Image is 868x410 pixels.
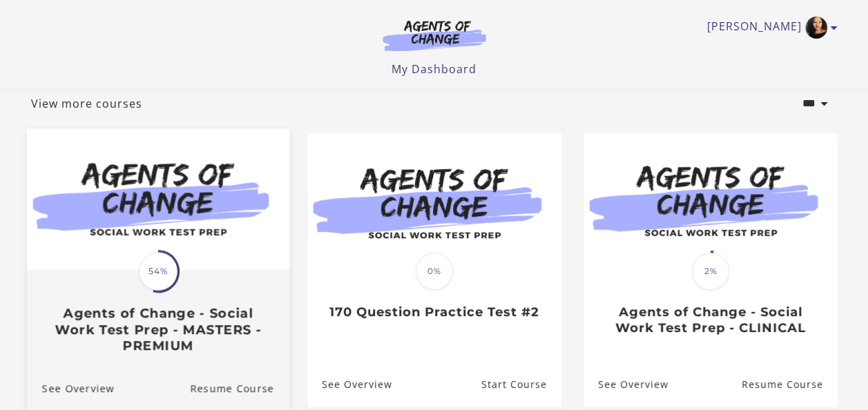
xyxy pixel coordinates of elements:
[31,95,142,112] a: View more courses
[416,253,453,290] span: 0%
[598,304,822,335] h3: Agents of Change - Social Work Test Prep - CLINICAL
[741,362,837,407] a: Agents of Change - Social Work Test Prep - CLINICAL: Resume Course
[481,362,561,407] a: 170 Question Practice Test #2: Resume Course
[584,362,668,407] a: Agents of Change - Social Work Test Prep - CLINICAL: See Overview
[692,253,729,290] span: 2%
[392,61,476,77] a: My Dashboard
[707,17,831,39] a: Toggle menu
[41,305,273,353] h3: Agents of Change - Social Work Test Prep - MASTERS - PREMIUM
[307,362,392,407] a: 170 Question Practice Test #2: See Overview
[368,19,501,51] img: Agents of Change Logo
[139,252,177,291] span: 54%
[322,304,546,320] h3: 170 Question Practice Test #2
